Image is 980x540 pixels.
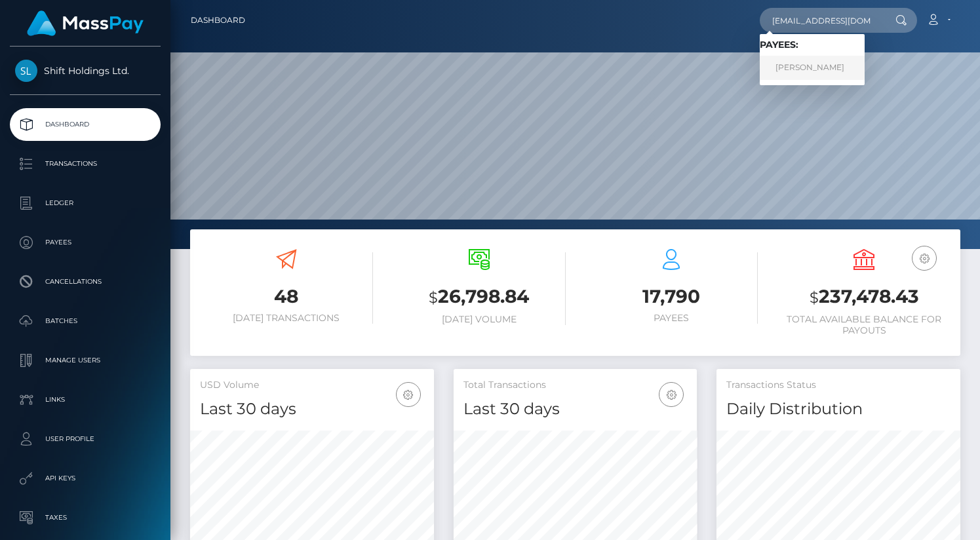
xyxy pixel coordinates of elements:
[10,108,161,141] a: Dashboard
[15,272,155,292] p: Cancellations
[463,379,688,392] h5: Total Transactions
[393,284,566,311] h3: 26,798.84
[463,398,688,421] h4: Last 30 days
[10,305,161,337] a: Batches
[10,344,161,377] a: Manage Users
[726,398,951,421] h4: Daily Distribution
[15,60,37,82] img: Shift Holdings Ltd.
[726,379,951,392] h5: Transactions Status
[760,56,865,80] a: [PERSON_NAME]
[10,226,161,259] a: Payees
[15,429,155,449] p: User Profile
[191,7,245,34] a: Dashboard
[15,154,155,174] p: Transactions
[200,379,424,392] h5: USD Volume
[585,284,758,309] h3: 17,790
[777,284,951,311] h3: 237,478.43
[200,398,424,421] h4: Last 30 days
[15,311,155,331] p: Batches
[15,390,155,410] p: Links
[10,65,161,77] span: Shift Holdings Ltd.
[10,501,161,534] a: Taxes
[15,469,155,488] p: API Keys
[429,288,438,307] small: $
[15,233,155,252] p: Payees
[200,284,373,309] h3: 48
[10,383,161,416] a: Links
[760,8,883,33] input: Search...
[10,147,161,180] a: Transactions
[10,265,161,298] a: Cancellations
[393,314,566,325] h6: [DATE] Volume
[15,115,155,134] p: Dashboard
[10,462,161,495] a: API Keys
[10,423,161,455] a: User Profile
[585,313,758,324] h6: Payees
[27,10,144,36] img: MassPay Logo
[15,351,155,370] p: Manage Users
[760,39,865,50] h6: Payees:
[10,187,161,220] a: Ledger
[200,313,373,324] h6: [DATE] Transactions
[15,508,155,528] p: Taxes
[810,288,819,307] small: $
[777,314,951,336] h6: Total Available Balance for Payouts
[15,193,155,213] p: Ledger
